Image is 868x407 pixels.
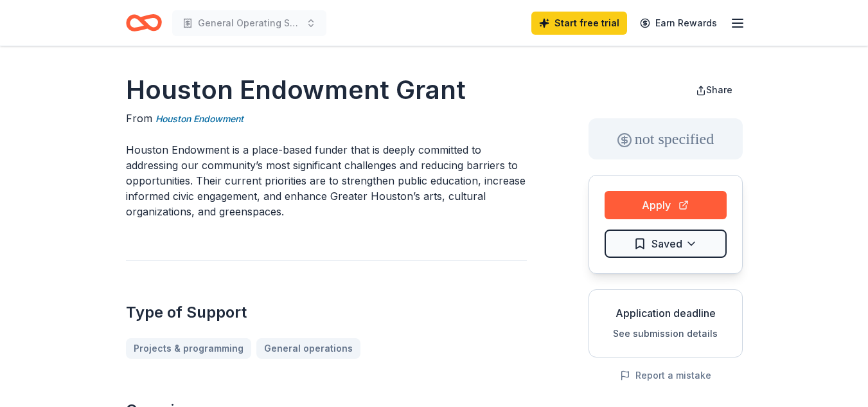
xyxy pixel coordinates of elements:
[256,338,360,359] a: General operations
[613,326,718,341] button: See submission details
[126,338,251,359] a: Projects & programming
[126,142,527,219] p: Houston Endowment is a place-based funder that is deeply committed to addressing our community’s ...
[651,235,682,252] span: Saved
[589,118,743,159] div: not specified
[706,84,732,95] span: Share
[126,302,527,323] h2: Type of Support
[126,8,162,38] a: Home
[620,368,711,383] button: Report a mistake
[126,72,527,108] h1: Houston Endowment Grant
[126,111,527,127] div: From
[686,77,743,103] button: Share
[605,191,727,219] button: Apply
[155,111,244,127] a: Houston Endowment
[531,12,627,35] a: Start free trial
[198,15,301,31] span: General Operating Support / Hot Meals Program
[605,230,727,258] button: Saved
[632,12,725,35] a: Earn Rewards
[599,305,732,321] div: Application deadline
[172,10,326,36] button: General Operating Support / Hot Meals Program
